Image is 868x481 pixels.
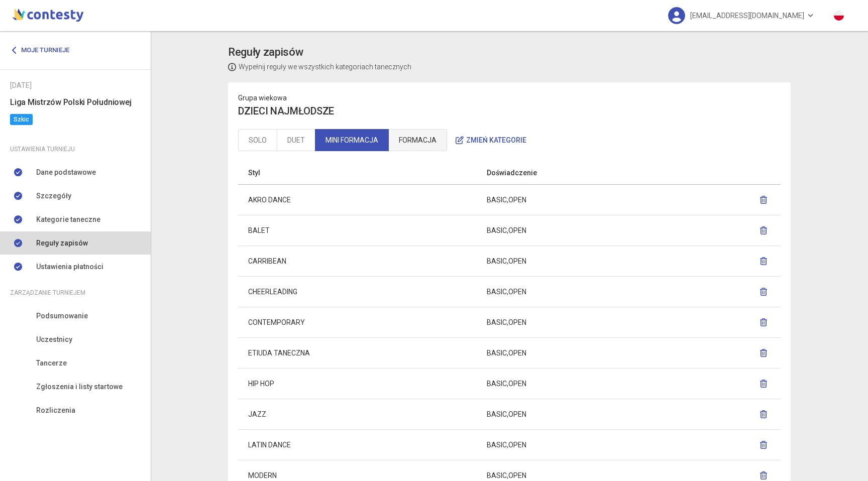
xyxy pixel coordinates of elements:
[238,368,477,399] td: HIP HOP
[508,471,526,479] span: OPEN
[228,61,411,72] p: Wypełnij reguły we wszystkich kategoriach tanecznych
[508,349,526,357] span: OPEN
[487,257,508,265] span: BASIC
[238,161,477,185] th: Styl
[238,92,781,103] p: Grupa wiekowa
[36,261,103,272] span: Ustawienia płatności
[388,129,447,151] a: FORMACJA
[508,441,526,449] span: OPEN
[36,381,123,392] span: Zgłoszenia i listy startowe
[10,144,141,155] div: Ustawienia turnieju
[238,399,477,429] td: JAZZ
[487,288,508,296] span: BASIC
[508,257,526,265] span: OPEN
[487,226,508,234] span: BASIC
[508,226,526,234] span: OPEN
[690,5,804,26] span: [EMAIL_ADDRESS][DOMAIN_NAME]
[238,246,477,276] td: CARRIBEAN
[36,167,96,178] span: Dane podstawowe
[487,318,508,326] span: BASIC
[10,114,33,125] span: Szkic
[508,318,526,326] span: OPEN
[10,80,141,91] div: [DATE]
[36,214,100,225] span: Kategorie taneczne
[10,287,85,298] span: Zarządzanie turniejem
[36,310,88,321] span: Podsumowanie
[447,130,535,150] button: Zmień kategorie
[238,103,781,119] h4: DZIECI NAJMŁODSZE
[487,349,508,357] span: BASIC
[228,63,236,71] img: info-dark
[238,184,477,215] td: AKRO DANCE
[277,129,315,151] a: DUET
[36,237,88,249] span: Reguły zapisów
[315,129,389,151] a: MINI FORMACJA
[10,96,141,108] h6: Liga Mistrzów Polski Południowej
[36,334,72,345] span: Uczestnicy
[508,410,526,418] span: OPEN
[238,129,277,151] a: SOLO
[487,441,508,449] span: BASIC
[228,44,411,61] h3: Reguły zapisów
[238,276,477,307] td: CHEERLEADING
[508,288,526,296] span: OPEN
[238,307,477,337] td: CONTEMPORARY
[508,380,526,388] span: OPEN
[36,357,67,369] span: Tancerze
[238,215,477,246] td: BALET
[36,405,75,416] span: Rozliczenia
[487,410,508,418] span: BASIC
[238,429,477,460] td: LATIN DANCE
[477,161,682,185] th: Doświadczenie
[10,41,77,59] a: Moje turnieje
[487,380,508,388] span: BASIC
[487,471,508,479] span: BASIC
[508,196,526,204] span: OPEN
[228,44,791,72] app-title: settings-submission-rules.title
[36,190,71,201] span: Szczegóły
[238,337,477,368] td: ETIUDA TANECZNA
[487,196,508,204] span: BASIC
